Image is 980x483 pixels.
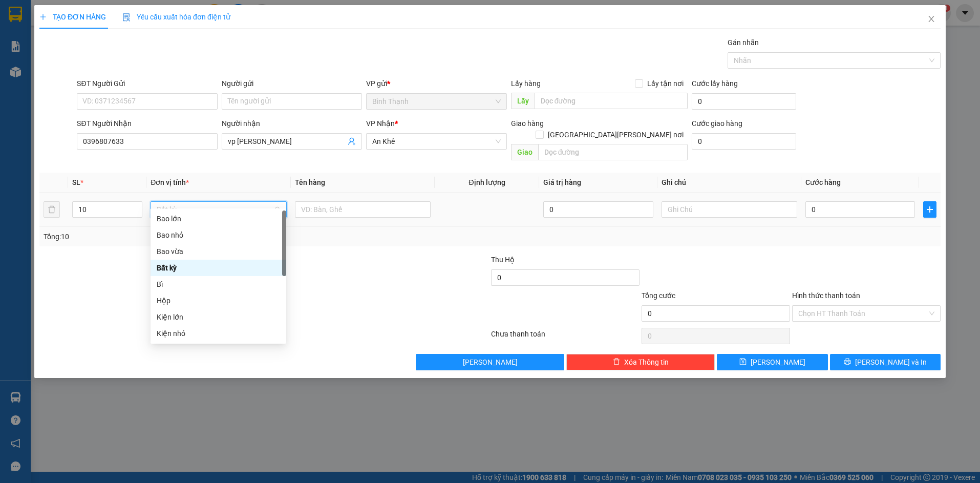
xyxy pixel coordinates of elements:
[544,129,688,140] span: [GEOGRAPHIC_DATA][PERSON_NAME] nơi
[805,178,841,186] span: Cước hàng
[151,309,286,325] div: Kiện lớn
[44,231,378,242] div: Tổng: 10
[39,13,106,21] span: TẠO ĐƠN HÀNG
[624,356,669,368] span: Xóa Thông tin
[692,133,796,150] input: Cước giao hàng
[613,358,620,366] span: delete
[157,328,280,339] div: Kiện nhỏ
[511,79,541,88] span: Lấy hàng
[692,119,742,128] label: Cước giao hàng
[295,178,325,186] span: Tên hàng
[157,279,280,290] div: Bì
[924,205,936,214] span: plus
[151,211,286,227] div: Bao lớn
[44,201,60,218] button: delete
[543,201,653,218] input: 0
[372,94,500,109] span: Bình Thạnh
[151,243,286,260] div: Bao vừa
[295,201,431,218] input: VD: Bàn, Ghế
[77,78,217,89] div: SĐT Người Gửi
[642,291,675,300] span: Tổng cước
[151,276,286,292] div: Bì
[72,178,80,186] span: SL
[538,144,688,160] input: Dọc đường
[157,295,280,306] div: Hộp
[657,173,801,193] th: Ghi chú
[662,201,797,218] input: Ghi Chú
[717,354,828,370] button: save[PERSON_NAME]
[490,328,641,346] div: Chưa thanh toán
[151,325,286,342] div: Kiện nhỏ
[855,356,927,368] span: [PERSON_NAME] và In
[151,260,286,276] div: Bất kỳ
[469,178,505,186] span: Định lượng
[692,79,738,88] label: Cước lấy hàng
[751,356,805,368] span: [PERSON_NAME]
[917,5,946,34] button: Close
[366,119,395,128] span: VP Nhận
[77,118,217,129] div: SĐT Người Nhận
[157,262,280,274] div: Bất kỳ
[844,358,851,366] span: printer
[643,78,688,89] span: Lấy tận nơi
[566,354,715,370] button: deleteXóa Thông tin
[491,256,515,264] span: Thu Hộ
[157,202,280,217] span: Bất kỳ
[692,93,796,110] input: Cước lấy hàng
[122,13,131,22] img: icon
[151,227,286,243] div: Bao nhỏ
[463,356,518,368] span: [PERSON_NAME]
[222,78,362,89] div: Người gửi
[157,311,280,323] div: Kiện lớn
[39,13,47,20] span: plus
[157,246,280,257] div: Bao vừa
[511,93,535,109] span: Lấy
[157,213,280,224] div: Bao lớn
[511,119,544,128] span: Giao hàng
[792,291,860,300] label: Hình thức thanh toán
[927,15,935,23] span: close
[416,354,564,370] button: [PERSON_NAME]
[372,134,500,149] span: An Khê
[728,38,759,47] label: Gán nhãn
[543,178,581,186] span: Giá trị hàng
[157,229,280,241] div: Bao nhỏ
[366,78,506,89] div: VP gửi
[348,137,356,145] span: user-add
[830,354,941,370] button: printer[PERSON_NAME] và In
[535,93,688,109] input: Dọc đường
[511,144,538,160] span: Giao
[923,201,936,218] button: plus
[151,292,286,309] div: Hộp
[739,358,747,366] span: save
[122,13,230,21] span: Yêu cầu xuất hóa đơn điện tử
[222,118,362,129] div: Người nhận
[151,178,189,186] span: Đơn vị tính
